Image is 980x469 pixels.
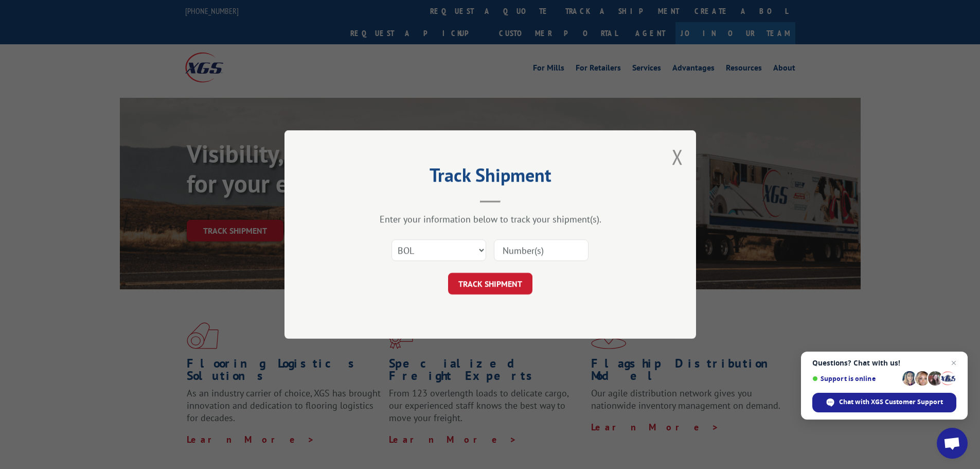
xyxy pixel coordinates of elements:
span: Support is online [812,375,899,383]
h2: Track Shipment [336,168,645,187]
button: Close modal [672,143,683,170]
span: Questions? Chat with us! [812,359,956,367]
button: TRACK SHIPMENT [448,273,532,294]
div: Open chat [937,428,968,459]
div: Enter your information below to track your shipment(s). [336,213,645,225]
span: Close chat [948,357,960,369]
input: Number(s) [494,239,589,261]
div: Chat with XGS Customer Support [812,393,956,412]
span: Chat with XGS Customer Support [839,397,943,407]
